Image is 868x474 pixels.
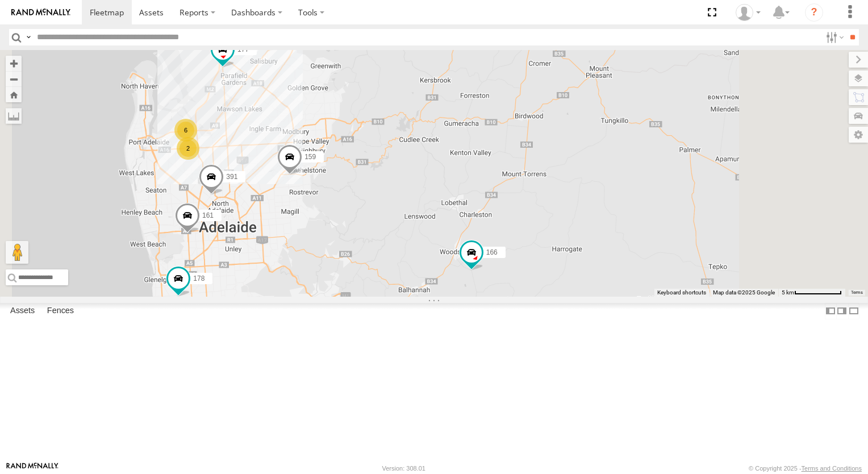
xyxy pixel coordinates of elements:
[202,211,214,219] span: 161
[849,127,868,143] label: Map Settings
[486,248,498,256] span: 166
[805,3,823,22] i: ?
[732,4,765,21] div: Kellie Roberts
[174,119,197,142] div: 6
[6,463,59,474] a: Visit our Website
[6,71,22,87] button: Zoom out
[6,241,28,264] button: Drag Pegman onto the map to open Street View
[802,465,862,472] a: Terms and Conditions
[177,137,199,160] div: 2
[24,29,33,45] label: Search Query
[657,289,706,297] button: Keyboard shortcuts
[41,303,80,319] label: Fences
[6,108,22,124] label: Measure
[836,303,848,319] label: Dock Summary Table to the Right
[382,465,425,472] div: Version: 308.01
[5,303,40,319] label: Assets
[825,303,836,319] label: Dock Summary Table to the Left
[713,289,775,296] span: Map data ©2025 Google
[193,275,205,282] span: 178
[6,56,22,71] button: Zoom in
[851,290,863,295] a: Terms (opens in new tab)
[304,153,316,161] span: 159
[6,87,22,102] button: Zoom Home
[237,45,249,53] span: 177
[782,289,794,296] span: 5 km
[821,29,846,45] label: Search Filter Options
[11,9,70,16] img: rand-logo.svg
[226,173,237,181] span: 391
[778,289,845,297] button: Map Scale: 5 km per 80 pixels
[848,303,859,319] label: Hide Summary Table
[749,465,862,472] div: © Copyright 2025 -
